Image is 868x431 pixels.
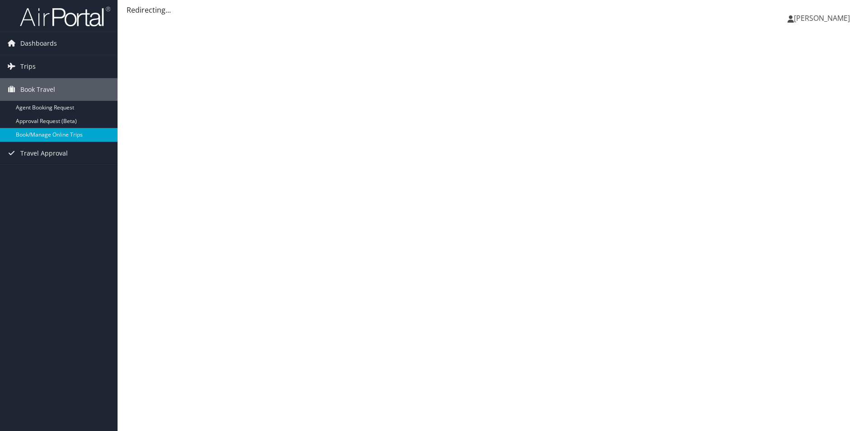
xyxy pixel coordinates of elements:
[20,78,55,101] span: Book Travel
[20,55,36,78] span: Trips
[127,5,859,15] div: Redirecting...
[20,32,57,55] span: Dashboards
[794,13,850,23] span: [PERSON_NAME]
[788,5,859,32] a: [PERSON_NAME]
[20,6,110,27] img: airportal-logo.png
[20,142,68,165] span: Travel Approval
